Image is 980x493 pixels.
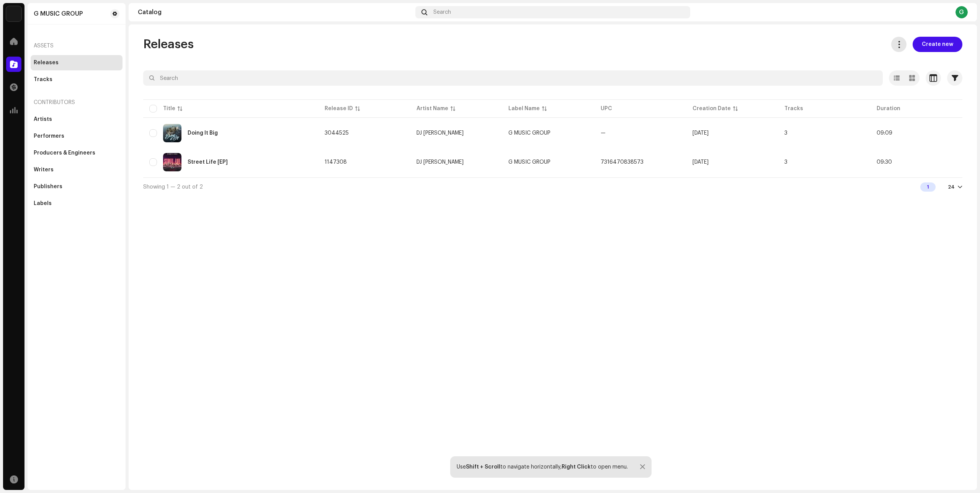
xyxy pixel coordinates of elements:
[31,179,122,194] re-m-nav-item: Publishers
[6,6,21,21] img: 190830b2-3b53-4b0d-992c-d3620458de1d
[416,130,464,136] div: DJ [PERSON_NAME]
[877,130,892,136] span: 09:09
[693,130,709,136] span: Oct 5, 2025
[955,6,968,18] div: G
[34,184,62,190] div: Publishers
[601,159,644,165] span: 7316470838573
[416,105,448,112] div: Artist Name
[913,37,962,52] button: Create new
[188,130,218,136] div: Doing It Big
[508,105,540,112] div: Label Name
[34,133,64,139] div: Performers
[143,70,883,86] input: Search
[31,162,122,177] re-m-nav-item: Writers
[31,145,122,161] re-m-nav-item: Producers & Engineers
[34,76,52,83] div: Tracks
[34,60,59,66] div: Releases
[562,464,591,470] strong: Right Click
[416,159,464,165] div: DJ [PERSON_NAME]
[466,464,500,470] strong: Shift + Scroll
[31,196,122,211] re-m-nav-item: Labels
[693,105,731,112] div: Creation Date
[948,184,955,190] div: 24
[508,159,550,165] span: G MUSIC GROUP
[31,37,122,55] re-a-nav-header: Assets
[138,9,412,15] div: Catalog
[601,130,606,136] span: —
[34,167,54,173] div: Writers
[416,130,496,136] span: DJ GEEZY G
[143,184,203,190] span: Showing 1 — 2 out of 2
[34,150,95,156] div: Producers & Engineers
[433,9,451,15] span: Search
[163,124,181,142] img: c3e7fa2c-e97f-471d-8635-52ee92fc7b59
[34,11,83,17] div: G MUSIC GROUP
[31,72,122,87] re-m-nav-item: Tracks
[920,182,936,192] div: 1
[325,130,349,136] span: 3044525
[784,130,787,136] span: 3
[693,159,709,165] span: Jul 15, 2022
[34,200,52,207] div: Labels
[31,112,122,127] re-m-nav-item: Artists
[143,37,194,52] span: Releases
[784,159,787,165] span: 3
[163,153,181,171] img: 5c78030e-e1b5-40de-af77-2f869460e16e
[457,464,628,470] div: Use to navigate horizontally, to open menu.
[325,105,353,112] div: Release ID
[877,159,892,165] span: 09:30
[31,55,122,70] re-m-nav-item: Releases
[508,130,550,136] span: G MUSIC GROUP
[31,129,122,144] re-m-nav-item: Performers
[188,159,228,165] div: Street Life [EP]
[34,116,52,122] div: Artists
[31,93,122,112] re-a-nav-header: Contributors
[922,37,953,52] span: Create new
[325,159,347,165] span: 1147308
[163,105,175,112] div: Title
[416,159,496,165] span: DJ GEEZY G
